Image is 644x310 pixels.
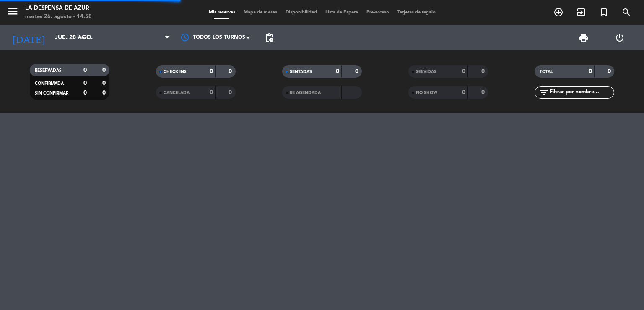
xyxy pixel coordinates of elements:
[35,81,64,86] span: CONFIRMADA
[481,68,486,74] strong: 0
[6,5,19,18] i: menu
[462,89,465,95] strong: 0
[25,4,92,13] div: La Despensa de Azur
[481,89,486,95] strong: 0
[102,67,107,73] strong: 0
[540,70,553,74] span: TOTAL
[6,29,51,47] i: [DATE]
[290,70,312,74] span: SENTADAS
[355,68,360,74] strong: 0
[416,91,437,95] span: NO SHOW
[362,10,393,15] span: Pre-acceso
[210,68,213,74] strong: 0
[579,33,589,43] span: print
[599,7,609,17] i: turned_in_not
[264,33,274,43] span: pending_actions
[589,68,592,74] strong: 0
[164,70,187,74] span: CHECK INS
[290,91,321,95] span: RE AGENDADA
[281,10,321,15] span: Disponibilidad
[549,88,614,97] input: Filtrar por nombre...
[239,10,281,15] span: Mapa de mesas
[336,68,339,74] strong: 0
[25,13,92,21] div: martes 26. agosto - 14:58
[576,7,586,17] i: exit_to_app
[78,33,88,43] i: arrow_drop_down
[416,70,436,74] span: SERVIDAS
[621,7,631,17] i: search
[462,68,465,74] strong: 0
[615,33,625,43] i: power_settings_new
[102,90,107,96] strong: 0
[83,67,87,73] strong: 0
[35,91,68,95] span: SIN CONFIRMAR
[229,68,234,74] strong: 0
[6,5,19,21] button: menu
[321,10,362,15] span: Lista de Espera
[35,68,62,73] span: RESERVADAS
[210,89,213,95] strong: 0
[102,80,107,86] strong: 0
[83,90,87,96] strong: 0
[393,10,440,15] span: Tarjetas de regalo
[602,25,638,50] div: LOG OUT
[229,89,234,95] strong: 0
[539,87,549,97] i: filter_list
[608,68,613,74] strong: 0
[83,80,87,86] strong: 0
[164,91,190,95] span: CANCELADA
[553,7,563,17] i: add_circle_outline
[205,10,239,15] span: Mis reservas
